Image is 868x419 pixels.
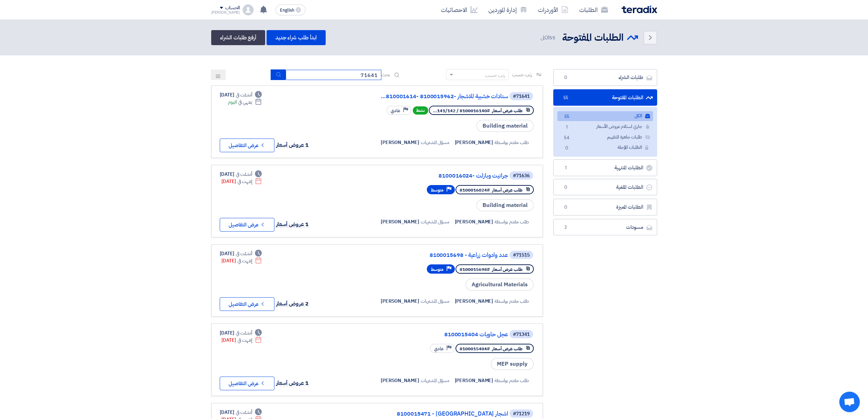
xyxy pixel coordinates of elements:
[492,345,523,352] span: طلب عرض أسعار
[220,171,262,178] div: [DATE]
[236,409,252,416] span: أنشئت في
[421,139,449,146] span: مسؤل المشتريات
[236,91,252,99] span: أنشئت في
[381,377,419,384] span: [PERSON_NAME]
[553,199,657,215] a: الطلبات المميزة0
[221,178,262,185] div: [DATE]
[563,113,571,120] span: 55
[455,139,493,146] span: [PERSON_NAME]
[549,34,555,41] span: 55
[220,377,274,390] button: عرض التفاصيل
[220,139,274,152] button: عرض التفاصيل
[381,298,419,305] span: [PERSON_NAME]
[562,184,570,191] span: 0
[553,159,657,176] a: الطلبات المنتهية1
[220,91,262,99] div: [DATE]
[460,266,490,273] span: #8100015698
[434,345,444,352] span: عادي
[238,337,252,344] span: إنتهت في
[557,143,653,153] a: الطلبات المؤجلة
[381,218,419,225] span: [PERSON_NAME]
[221,337,262,344] div: [DATE]
[492,266,523,273] span: طلب عرض أسعار
[455,218,493,225] span: [PERSON_NAME]
[431,266,444,273] span: متوسط
[563,124,571,131] span: 1
[562,74,570,81] span: 0
[839,392,860,412] div: Open chat
[476,199,534,211] span: Building material
[553,69,657,86] a: طلبات الشراء0
[553,89,657,106] a: الطلبات المفتوحة55
[433,107,490,114] span: #8100016140 / 141/142...
[381,139,419,146] span: [PERSON_NAME]
[512,71,532,78] span: رتب حسب
[243,4,254,15] img: profile_test.png
[276,379,309,387] span: 1 عروض أسعار
[513,173,530,178] div: #71636
[513,94,530,99] div: #71641
[267,30,326,45] a: ابدأ طلب شراء جديد
[557,122,653,132] a: جاري استلام عروض الأسعار
[431,187,444,193] span: متوسط
[228,99,262,106] div: اليوم
[492,187,523,193] span: طلب عرض أسعار
[286,70,381,80] input: ابحث بعنوان أو رقم الطلب
[211,30,265,45] a: أرفع طلبات الشراء
[421,298,449,305] span: مسؤل المشتريات
[513,411,530,416] div: #71219
[421,218,449,225] span: مسؤل المشتريات
[494,377,529,384] span: طلب مقدم بواسطة
[421,377,449,384] span: مسؤل المشتريات
[238,257,252,264] span: إنتهت في
[371,331,508,338] a: عجل حاويات 8100015404
[492,107,523,114] span: طلب عرض أسعار
[236,250,252,257] span: أنشئت في
[238,99,252,106] span: ينتهي في
[557,132,653,142] a: طلبات جاهزة للتقييم
[391,107,400,114] span: عادي
[562,94,570,101] span: 55
[371,93,508,100] a: سنادات خشبية للاشجار -8100015962 -810001614...
[563,145,571,152] span: 0
[413,106,428,115] span: نشط
[513,332,530,337] div: #71341
[553,179,657,196] a: الطلبات الملغية0
[220,218,274,232] button: عرض التفاصيل
[483,2,532,18] a: إدارة الموردين
[211,11,240,14] div: [PERSON_NAME]
[563,134,571,142] span: 54
[574,2,613,18] a: الطلبات
[562,31,624,44] h2: الطلبات المفتوحة
[381,71,390,78] span: بحث
[220,250,262,257] div: [DATE]
[280,8,294,13] span: English
[562,224,570,231] span: 2
[455,377,493,384] span: [PERSON_NAME]
[238,178,252,185] span: إنتهت في
[476,120,534,132] span: Building material
[435,2,483,18] a: الاحصائيات
[562,165,570,171] span: 1
[220,409,262,416] div: [DATE]
[562,204,570,211] span: 0
[276,141,309,149] span: 1 عروض أسعار
[460,187,490,193] span: #8100016024
[455,298,493,305] span: [PERSON_NAME]
[541,34,556,42] span: الكل
[494,298,529,305] span: طلب مقدم بواسطة
[460,345,490,352] span: #8100015404
[236,171,252,178] span: أنشئت في
[557,111,653,121] a: الكل
[622,5,657,13] img: Teradix logo
[371,411,508,417] a: اشجار [GEOGRAPHIC_DATA] - 8100015471
[276,220,309,228] span: 1 عروض أسعار
[491,358,534,370] span: MEP supply
[532,2,574,18] a: الأوردرات
[221,257,262,264] div: [DATE]
[371,252,508,258] a: عدد وادوات زراعية - 8100015698
[220,329,262,337] div: [DATE]
[485,72,505,79] div: رتب حسب
[553,219,657,236] a: مسودات2
[513,253,530,258] div: #71515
